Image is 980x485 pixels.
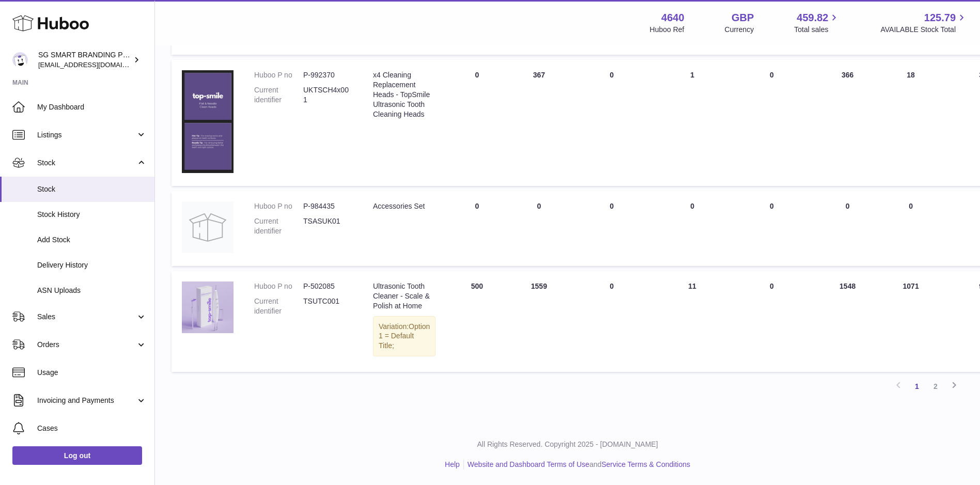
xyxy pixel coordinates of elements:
td: 367 [508,60,570,186]
span: 0 [770,71,774,79]
a: Service Terms & Conditions [601,460,690,468]
span: Stock [37,158,136,168]
img: product image [182,281,234,333]
span: ASN Uploads [37,286,147,295]
span: Invoicing and Payments [37,396,136,405]
a: Website and Dashboard Terms of Use [468,460,589,468]
span: 0 [770,282,774,290]
span: Stock [37,184,147,194]
dd: TSASUK01 [303,216,352,236]
div: SG SMART BRANDING PTE. LTD. [38,50,131,70]
dt: Current identifier [254,216,303,236]
td: 0 [508,191,570,266]
dd: P-984435 [303,201,352,211]
strong: 4640 [661,11,685,25]
div: Variation: [373,316,435,357]
td: 1 [654,60,731,186]
div: Currency [725,25,754,35]
td: 11 [654,271,731,372]
span: 459.82 [797,11,828,25]
td: 1548 [813,271,883,372]
td: 0 [883,191,939,266]
li: and [464,460,690,470]
a: 125.79 AVAILABLE Stock Total [880,11,968,35]
span: Cases [37,424,147,433]
td: 0 [570,60,654,186]
div: Ultrasonic Tooth Cleaner - Scale & Polish at Home [373,281,435,311]
img: internalAdmin-4640@internal.huboo.com [12,52,28,68]
dt: Huboo P no [254,201,303,211]
a: 2 [926,377,945,396]
a: 459.82 Total sales [794,11,840,35]
td: 1071 [883,271,939,372]
div: Accessories Set [373,201,435,211]
span: Add Stock [37,235,147,245]
dt: Current identifier [254,85,303,105]
span: 0 [770,202,774,210]
dd: P-992370 [303,70,352,80]
strong: GBP [732,11,754,25]
span: AVAILABLE Stock Total [880,25,968,35]
td: 0 [813,191,883,266]
img: product image [182,70,234,173]
dt: Huboo P no [254,70,303,80]
span: Sales [37,312,136,322]
span: [EMAIL_ADDRESS][DOMAIN_NAME] [38,60,152,69]
td: 0 [654,191,731,266]
dd: TSUTC001 [303,296,352,316]
span: Total sales [794,25,840,35]
a: Log out [12,446,142,465]
span: Delivery History [37,260,147,270]
td: 0 [570,271,654,372]
span: My Dashboard [37,102,147,112]
td: 0 [570,191,654,266]
a: Help [445,460,460,468]
dt: Huboo P no [254,281,303,291]
td: 1559 [508,271,570,372]
div: x4 Cleaning Replacement Heads - TopSmile Ultrasonic Tooth Cleaning Heads [373,70,435,119]
td: 366 [813,60,883,186]
dd: P-502085 [303,281,352,291]
td: 500 [446,271,508,372]
span: Orders [37,340,136,350]
div: Huboo Ref [650,25,685,35]
p: All Rights Reserved. Copyright 2025 - [DOMAIN_NAME] [163,440,972,449]
dd: UKTSCH4x001 [303,85,352,105]
a: 1 [908,377,926,396]
dt: Current identifier [254,296,303,316]
span: Listings [37,130,136,140]
td: 0 [446,191,508,266]
span: Option 1 = Default Title; [379,322,430,350]
span: 125.79 [924,11,956,25]
img: product image [182,201,234,253]
td: 18 [883,60,939,186]
span: Stock History [37,210,147,220]
td: 0 [446,60,508,186]
span: Usage [37,368,147,378]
